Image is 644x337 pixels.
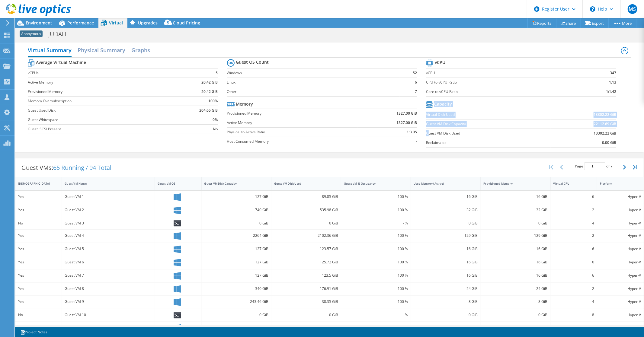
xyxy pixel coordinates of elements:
[213,117,218,123] b: 0%
[426,79,573,85] label: CPU to vCPU Ratio
[415,89,417,95] b: 7
[426,121,550,127] label: Guest VM Disk Capacity
[600,220,641,227] div: Hyper-V
[274,232,338,239] div: 2102.36 GiB
[483,232,547,239] div: 129 GiB
[344,193,408,200] div: 100 %
[483,193,547,200] div: 16 GiB
[18,324,59,331] div: Yes
[414,272,478,279] div: 16 GiB
[414,220,478,227] div: 0 GiB
[16,328,52,336] a: Project Notes
[78,44,125,56] h2: Physical Summary
[65,259,152,265] div: Guest VM 6
[65,285,152,292] div: Guest VM 8
[28,70,172,76] label: vCPUs
[204,312,268,318] div: 0 GiB
[204,259,268,265] div: 127 GiB
[344,324,408,331] div: 100 %
[527,18,556,28] a: Reports
[600,182,634,186] div: Platform
[483,259,547,265] div: 16 GiB
[344,182,401,186] div: Guest VM % Occupancy
[36,59,86,65] b: Average Virtual Machine
[204,232,268,239] div: 2264 GiB
[483,285,547,292] div: 24 GiB
[594,112,616,118] b: 13302.22 GiB
[213,126,218,132] b: No
[18,259,59,265] div: Yes
[594,130,616,136] b: 13302.22 GiB
[65,207,152,213] div: Guest VM 2
[65,193,152,200] div: Guest VM 1
[553,298,594,305] div: 4
[553,207,594,213] div: 2
[426,130,550,136] label: Guest VM Disk Used
[209,98,218,104] b: 100%
[202,79,218,85] b: 20.42 GiB
[227,129,358,135] label: Physical to Active Ratio
[204,285,268,292] div: 340 GiB
[18,298,59,305] div: Yes
[483,298,547,305] div: 8 GiB
[414,324,478,331] div: 24 GiB
[628,4,637,14] span: MS
[344,232,408,239] div: 100 %
[67,20,94,26] span: Performance
[204,246,268,252] div: 127 GiB
[414,285,478,292] div: 24 GiB
[610,164,613,169] span: 7
[414,259,478,265] div: 16 GiB
[227,138,358,145] label: Host Consumed Memory
[396,120,417,126] b: 1327.00 GiB
[590,6,595,12] svg: \n
[65,298,152,305] div: Guest VM 9
[600,246,641,252] div: Hyper-V
[414,246,478,252] div: 16 GiB
[65,182,145,186] div: Guest VM Name
[204,298,268,305] div: 243.46 GiB
[407,129,417,135] b: 1:3.05
[28,107,172,113] label: Guest Used Disk
[556,18,581,28] a: Share
[274,220,338,227] div: 0 GiB
[426,112,550,118] label: Virtual Disk Used
[414,298,478,305] div: 8 GiB
[553,285,594,292] div: 2
[274,298,338,305] div: 38.35 GiB
[200,107,218,113] b: 204.65 GiB
[236,59,269,65] b: Guest OS Count
[274,182,331,186] div: Guest VM Disk Used
[413,70,417,76] b: 52
[202,89,218,95] b: 20.42 GiB
[18,193,59,200] div: Yes
[483,207,547,213] div: 32 GiB
[608,18,636,28] a: More
[344,246,408,252] div: 100 %
[227,89,400,95] label: Other
[18,285,59,292] div: Yes
[344,285,408,292] div: 100 %
[606,89,616,95] b: 1:1.42
[414,193,478,200] div: 16 GiB
[553,312,594,318] div: 8
[553,246,594,252] div: 6
[227,110,358,116] label: Provisioned Memory
[600,285,641,292] div: Hyper-V
[553,324,594,331] div: 2
[18,207,59,213] div: Yes
[28,44,72,57] h2: Virtual Summary
[581,18,609,28] a: Export
[553,232,594,239] div: 2
[274,246,338,252] div: 123.57 GiB
[344,259,408,265] div: 100 %
[600,259,641,265] div: Hyper-V
[18,232,59,239] div: Yes
[344,272,408,279] div: 100 %
[274,285,338,292] div: 176.91 GiB
[204,272,268,279] div: 127 GiB
[109,20,123,26] span: Virtual
[20,30,43,37] span: Anonymous
[414,232,478,239] div: 129 GiB
[26,20,52,26] span: Environment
